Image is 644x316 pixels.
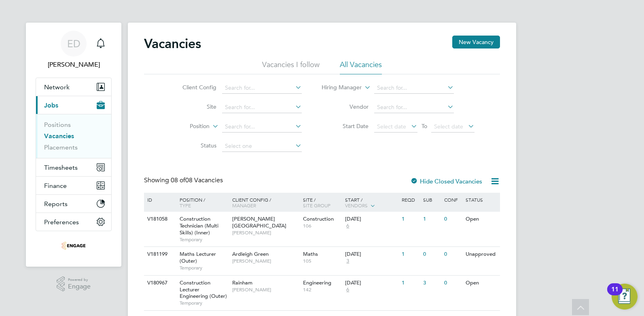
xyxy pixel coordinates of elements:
[442,212,463,227] div: 0
[345,216,398,223] div: [DATE]
[322,103,369,110] label: Vendor
[36,158,111,176] button: Timesheets
[222,141,302,152] input: Select one
[36,96,111,114] button: Jobs
[26,23,121,267] nav: Main navigation
[36,177,111,194] button: Finance
[174,193,230,212] div: Position /
[464,212,499,227] div: Open
[180,251,216,264] span: Maths Lecturer (Outer)
[57,276,91,292] a: Powered byEngage
[340,60,382,74] li: All Vacancies
[180,215,218,236] span: Construction Technician (Multi Skills) (Inner)
[410,177,482,185] label: Hide Closed Vacancies
[232,258,299,264] span: [PERSON_NAME]
[345,202,368,209] span: Vendors
[345,287,350,293] span: 6
[232,287,299,293] span: [PERSON_NAME]
[303,279,331,286] span: Engineering
[303,202,330,209] span: Site Group
[36,239,112,252] a: Go to home page
[419,121,430,131] span: To
[68,283,91,290] span: Engage
[170,142,216,149] label: Status
[170,84,216,91] label: Client Config
[303,258,341,264] span: 105
[44,200,68,208] span: Reports
[44,182,67,190] span: Finance
[374,102,454,113] input: Search for...
[36,60,112,70] span: Ellie Dean
[163,122,210,131] label: Position
[303,287,341,293] span: 142
[144,176,225,185] div: Showing
[374,82,454,94] input: Search for...
[442,193,463,206] div: Conf
[400,247,421,262] div: 1
[232,230,299,236] span: [PERSON_NAME]
[421,276,442,291] div: 3
[68,276,91,283] span: Powered by
[44,143,78,151] a: Placements
[145,212,174,227] div: V181058
[232,202,256,209] span: Manager
[230,193,301,212] div: Client Config /
[44,83,70,91] span: Network
[262,60,320,74] li: Vacancies I follow
[464,193,499,206] div: Status
[36,114,111,158] div: Jobs
[345,223,350,230] span: 6
[611,289,619,300] div: 11
[345,258,350,265] span: 3
[421,193,442,206] div: Sub
[343,193,400,213] div: Start /
[452,36,500,48] button: New Vacancy
[145,193,174,206] div: ID
[180,202,191,209] span: Type
[180,279,227,300] span: Construction Lecturer Engineering (Outer)
[345,251,398,258] div: [DATE]
[442,247,463,262] div: 0
[180,265,228,271] span: Temporary
[171,176,185,184] span: 08 of
[301,193,343,212] div: Site /
[400,276,421,291] div: 1
[171,176,223,184] span: 08 Vacancies
[44,101,58,109] span: Jobs
[67,38,80,49] span: ED
[303,223,341,229] span: 106
[232,215,286,229] span: [PERSON_NAME][GEOGRAPHIC_DATA]
[315,84,362,92] label: Hiring Manager
[464,276,499,291] div: Open
[303,251,318,257] span: Maths
[44,132,74,140] a: Vacancies
[44,164,78,171] span: Timesheets
[180,300,228,306] span: Temporary
[612,284,638,310] button: Open Resource Center, 11 new notifications
[36,78,111,96] button: Network
[44,121,71,129] a: Positions
[442,276,463,291] div: 0
[464,247,499,262] div: Unapproved
[232,251,269,257] span: Ardleigh Green
[434,123,463,130] span: Select date
[303,215,334,222] span: Construction
[36,195,111,213] button: Reports
[145,276,174,291] div: V180967
[180,236,228,243] span: Temporary
[222,121,302,133] input: Search for...
[232,279,252,286] span: Rainham
[322,122,369,130] label: Start Date
[170,103,216,110] label: Site
[222,82,302,94] input: Search for...
[44,218,79,226] span: Preferences
[145,247,174,262] div: V181199
[144,36,201,52] h2: Vacancies
[222,102,302,113] input: Search for...
[36,213,111,231] button: Preferences
[345,280,398,287] div: [DATE]
[377,123,406,130] span: Select date
[421,212,442,227] div: 1
[36,31,112,70] a: ED[PERSON_NAME]
[421,247,442,262] div: 0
